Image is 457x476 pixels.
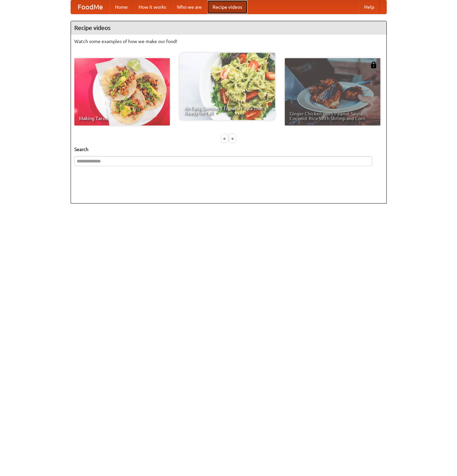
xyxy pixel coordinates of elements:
a: An Easy, Summery Tomato Pasta That's Ready for Fall [180,53,275,120]
a: Recipe videos [207,0,247,14]
a: Making Tacos [74,58,170,125]
h5: Search [74,146,383,153]
img: 483408.png [370,62,377,68]
span: Making Tacos [79,116,165,121]
a: FoodMe [71,0,110,14]
h4: Recipe videos [71,21,386,35]
a: Who we are [172,0,207,14]
span: An Easy, Summery Tomato Pasta That's Ready for Fall [184,106,270,115]
div: « [222,134,228,143]
a: Home [110,0,133,14]
p: Watch some examples of how we make our food! [74,38,383,45]
a: Help [359,0,380,14]
div: » [229,134,235,143]
a: How it works [133,0,172,14]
